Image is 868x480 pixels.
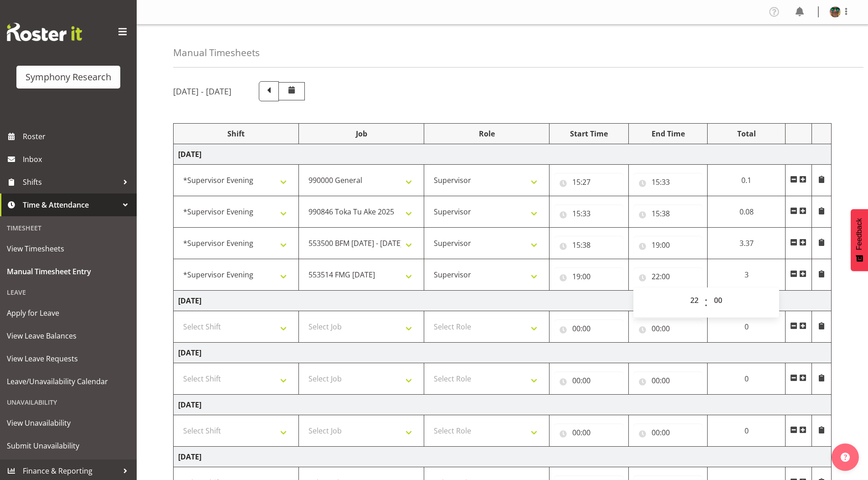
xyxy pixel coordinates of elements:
[173,86,231,96] h5: [DATE] - [DATE]
[633,128,703,139] div: End Time
[7,416,130,430] span: View Unavailability
[429,128,544,139] div: Role
[174,291,832,311] td: [DATE]
[633,423,703,442] input: Click to select...
[7,329,130,343] span: View Leave Balances
[2,260,134,283] a: Manual Timesheet Entry
[2,370,134,393] a: Leave/Unavailability Calendar
[2,283,134,302] div: Leave
[830,6,841,17] img: said-a-husainf550afc858a57597b0cc8f557ce64376.png
[7,306,130,320] span: Apply for Leave
[841,453,850,462] img: help-xxl-2.png
[704,291,708,314] span: :
[174,447,832,467] td: [DATE]
[708,363,785,395] td: 0
[23,152,132,166] span: Inbox
[2,412,134,434] a: View Unavailability
[851,209,868,271] button: Feedback - Show survey
[7,375,130,388] span: Leave/Unavailability Calendar
[174,343,832,363] td: [DATE]
[708,259,785,291] td: 3
[633,319,703,338] input: Click to select...
[2,393,134,412] div: Unavailability
[554,319,624,338] input: Click to select...
[23,464,118,478] span: Finance & Reporting
[7,23,82,41] img: Rosterit website logo
[2,434,134,457] a: Submit Unavailability
[7,352,130,365] span: View Leave Requests
[2,237,134,260] a: View Timesheets
[554,267,624,286] input: Click to select...
[633,267,703,286] input: Click to select...
[554,204,624,223] input: Click to select...
[2,347,134,370] a: View Leave Requests
[26,70,111,84] div: Symphony Research
[712,128,780,139] div: Total
[554,173,624,191] input: Click to select...
[554,128,624,139] div: Start Time
[2,324,134,347] a: View Leave Balances
[7,242,130,256] span: View Timesheets
[303,128,419,139] div: Job
[23,130,132,143] span: Roster
[633,204,703,223] input: Click to select...
[708,415,785,447] td: 0
[633,173,703,191] input: Click to select...
[23,198,118,212] span: Time & Attendance
[2,302,134,324] a: Apply for Leave
[7,439,130,453] span: Submit Unavailability
[708,196,785,228] td: 0.08
[174,395,832,415] td: [DATE]
[855,218,863,250] span: Feedback
[23,175,118,189] span: Shifts
[7,265,130,278] span: Manual Timesheet Entry
[708,165,785,196] td: 0.1
[633,371,703,390] input: Click to select...
[178,128,294,139] div: Shift
[708,228,785,259] td: 3.37
[633,236,703,254] input: Click to select...
[708,311,785,343] td: 0
[554,236,624,254] input: Click to select...
[173,47,260,58] h4: Manual Timesheets
[554,423,624,442] input: Click to select...
[554,371,624,390] input: Click to select...
[2,219,134,237] div: Timesheet
[174,144,832,165] td: [DATE]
